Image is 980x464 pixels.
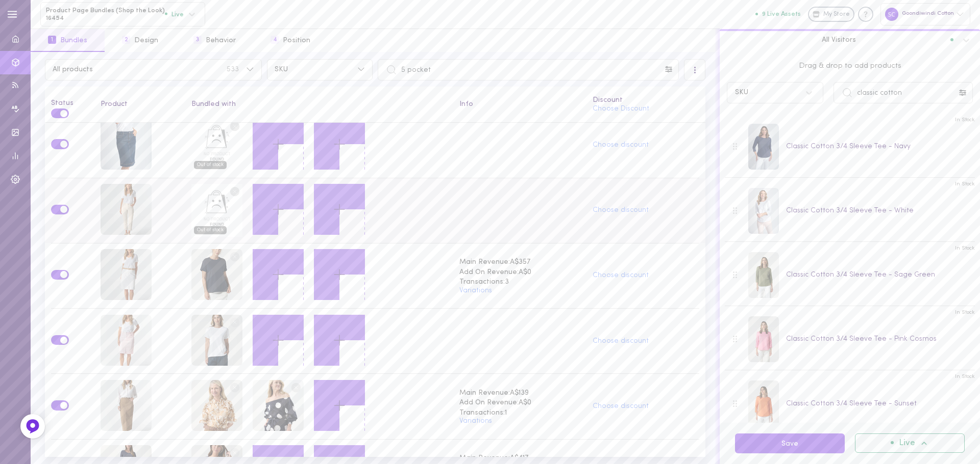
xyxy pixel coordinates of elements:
div: Crew Neck Basic Cotton Tee - White [191,315,242,368]
span: Main Revenue: A$139 [459,388,580,398]
button: 3Behavior [176,29,253,52]
div: 5 Pocket Straight Maxi Skirt - Tobacco [101,380,152,433]
span: 2 [122,36,130,44]
div: 5 Pocket Cropped Jean - Natural [101,184,152,237]
div: Casual Cotton Shirt - Earthy Print [191,380,242,433]
button: Choose discount [593,207,649,214]
button: Variations [459,287,492,294]
button: Choose discount [593,338,649,345]
span: Product Page Bundles (Shop the Look) 16454 [46,7,165,22]
a: My Store [808,7,854,22]
span: Out of stock [194,161,227,169]
a: 9 Live Assets [755,11,808,18]
div: NO PRODUCT 7792334012636 [191,119,242,172]
span: All products [53,66,227,73]
button: Save [735,433,845,453]
img: Feedback Button [25,419,40,434]
span: Out of stock [194,226,227,234]
div: 5 Pocket Knee Length Skirt - Pale Pink [101,315,152,368]
button: Variations [459,418,492,425]
button: 2Design [105,29,176,52]
div: Crew Neck Basic Cotton Tee - Navy [191,249,242,302]
div: Product [101,101,180,108]
div: 5 Pocket Knee Length Skirt - Indigo Blue [101,119,152,172]
div: Status [51,93,89,107]
span: Transactions: 3 [459,277,580,287]
div: 5 Pocket Knee Length Skirt - White [101,249,152,302]
div: Discount [593,97,700,104]
div: Goondiwindi Cotton [880,3,970,25]
div: SKU [735,89,748,96]
span: SKU [275,66,350,73]
span: In Stock [955,180,975,188]
button: Choose discount [593,142,649,149]
div: Classic Cotton 3/4 Sleeve Tee - Navy [786,141,911,152]
button: Choose Discount [593,105,649,113]
span: All Visitors [822,35,856,44]
span: In Stock [955,373,975,380]
span: Live [899,439,915,448]
button: All products533 [45,59,262,80]
span: Live [165,11,184,17]
span: 533 [227,66,239,73]
div: Bundled with [191,101,448,108]
span: Drag & drop to add products [727,61,973,72]
input: Search products [834,82,973,103]
input: Search products [378,59,679,80]
span: Transactions: 1 [459,408,580,418]
span: Main Revenue: A$357 [459,257,580,267]
div: Cotton Elastic Neck Blouse - Navy Spot Print [253,380,304,433]
span: Main Revenue: A$417 [459,453,580,463]
div: Classic Cotton 3/4 Sleeve Tee - White [786,205,914,216]
button: Choose discount [593,272,649,279]
div: Info [459,101,580,108]
span: Add On Revenue: A$0 [459,398,580,408]
button: 9 Live Assets [755,11,801,17]
span: My Store [823,10,850,19]
button: 4Position [253,29,328,52]
span: 4 [271,36,279,44]
div: Knowledge center [858,7,873,22]
span: 1 [48,36,56,44]
span: In Stock [955,309,975,316]
button: 1Bundles [31,29,105,52]
button: Live [855,433,965,453]
div: Classic Cotton 3/4 Sleeve Tee - Pink Cosmos [786,334,937,344]
div: NO PRODUCT 8672011059420 [191,184,242,237]
span: In Stock [955,116,975,124]
span: 3 [193,36,202,44]
span: In Stock [955,244,975,252]
button: SKU [267,59,373,80]
span: Add On Revenue: A$0 [459,267,580,278]
div: Classic Cotton 3/4 Sleeve Tee - Sage Green [786,269,935,280]
button: Choose discount [593,403,649,410]
div: Classic Cotton 3/4 Sleeve Tee - Sunset [786,398,917,409]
